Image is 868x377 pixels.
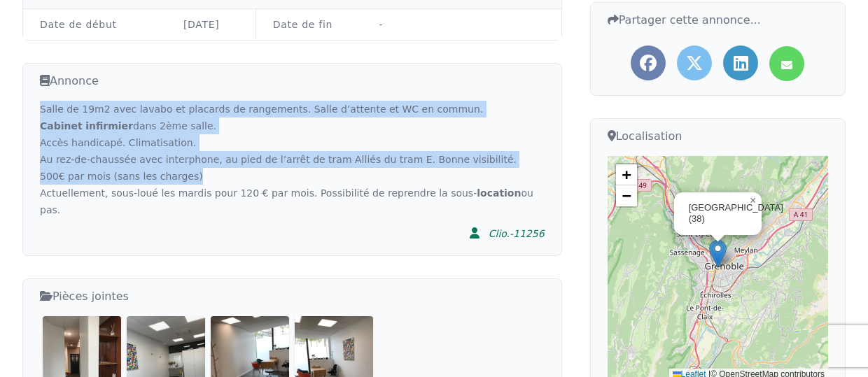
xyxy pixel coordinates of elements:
[255,9,362,41] td: Date de fin
[622,166,631,183] span: +
[40,287,545,305] h3: Pièces jointes
[622,187,631,204] span: −
[616,164,637,185] a: Zoom in
[608,127,828,145] h3: Localisation
[769,46,804,81] a: Partager l'annonce par mail
[631,45,666,80] a: Partager l'annonce sur Facebook
[489,227,545,241] div: Clio.-11256
[40,72,545,90] h3: Annonce
[616,185,637,206] a: Zoom out
[23,9,167,41] td: Date de début
[167,9,255,41] td: [DATE]
[608,11,828,29] h3: Partager cette annonce...
[363,9,561,41] td: -
[709,239,727,268] img: Marker
[677,45,712,80] a: Partager l'annonce sur Twitter
[461,218,545,247] a: Clio.-11256
[689,202,744,226] div: [GEOGRAPHIC_DATA] (38)
[40,101,545,218] div: Salle de 19m2 avec lavabo et placards de rangements. Salle d’attente et WC en commun. dans 2ème s...
[723,45,758,80] a: Partager l'annonce sur LinkedIn
[85,120,133,131] strong: infirmier
[477,187,521,199] strong: location
[40,120,83,131] strong: Cabinet
[745,192,762,209] a: Close popup
[750,194,756,206] span: ×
